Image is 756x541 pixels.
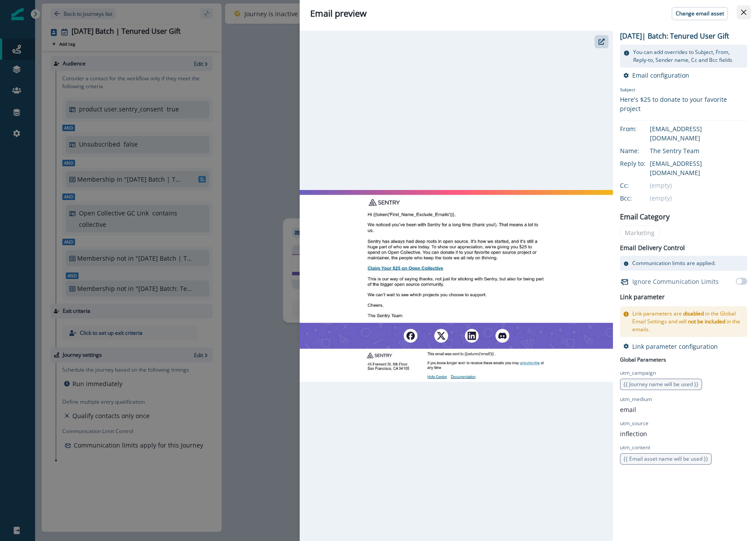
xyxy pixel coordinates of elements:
span: disabled [683,310,704,317]
p: Link parameters are in the Global Email Settings and will in the emails. [632,310,744,333]
p: Link parameter configuration [632,342,718,351]
p: utm_campaign [620,369,656,377]
div: From: [620,124,664,133]
div: Reply to: [620,159,664,168]
p: [DATE]| Batch: Tenured User Gift [620,31,729,41]
p: Change email asset [676,11,724,17]
div: [EMAIL_ADDRESS][DOMAIN_NAME] [650,124,747,143]
span: {{ Journey name will be used }} [623,380,699,388]
div: Here's $25 to donate to your favorite project [620,95,747,113]
span: not be included [688,318,725,325]
p: Email Delivery Control [620,243,685,252]
p: inflection [620,429,647,438]
p: utm_content [620,444,650,451]
div: [EMAIL_ADDRESS][DOMAIN_NAME] [650,159,747,177]
button: Link parameter configuration [623,342,718,351]
img: email asset unavailable [300,190,613,382]
button: Change email asset [672,7,728,20]
p: Communication limits are applied. [632,259,716,267]
div: (empty) [650,181,747,190]
h2: Link parameter [620,292,665,303]
p: Email Category [620,211,670,222]
span: {{ Email asset name will be used }} [623,455,708,462]
p: Subject [620,86,747,95]
p: Email configuration [632,71,689,79]
p: email [620,405,636,414]
div: Email preview [310,7,745,20]
button: Email configuration [623,71,689,79]
p: utm_medium [620,395,652,403]
div: Bcc: [620,193,664,203]
button: Close [737,5,751,19]
p: utm_source [620,419,649,427]
p: Global Parameters [620,354,666,364]
div: The Sentry Team [650,146,747,155]
div: Name: [620,146,664,155]
div: Cc: [620,181,664,190]
div: (empty) [650,193,747,203]
p: You can add overrides to Subject, From, Reply-to, Sender name, Cc and Bcc fields [633,48,744,64]
p: Ignore Communication Limits [632,277,719,286]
